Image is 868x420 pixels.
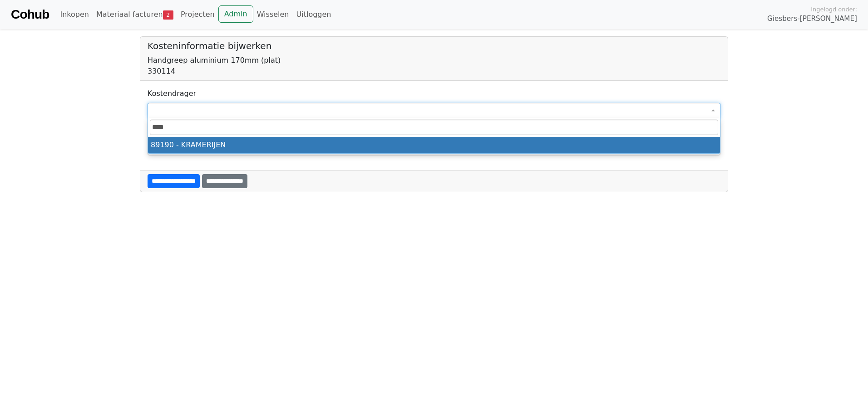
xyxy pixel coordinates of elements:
[148,40,720,51] h5: Kosteninformatie bijwerken
[253,5,293,24] a: Wisselen
[93,5,177,24] a: Materiaal facturen2
[767,14,857,24] span: Giesbers-[PERSON_NAME]
[148,66,720,77] div: 330114
[293,5,335,24] a: Uitloggen
[163,10,173,20] span: 2
[148,88,196,99] label: Kostendrager
[177,5,218,24] a: Projecten
[148,137,720,153] li: 89190 - KRAMERIJEN
[148,55,720,66] div: Handgreep aluminium 170mm (plat)
[11,4,49,25] a: Cohub
[811,5,857,14] span: Ingelogd onder:
[56,5,92,24] a: Inkopen
[218,5,253,23] a: Admin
